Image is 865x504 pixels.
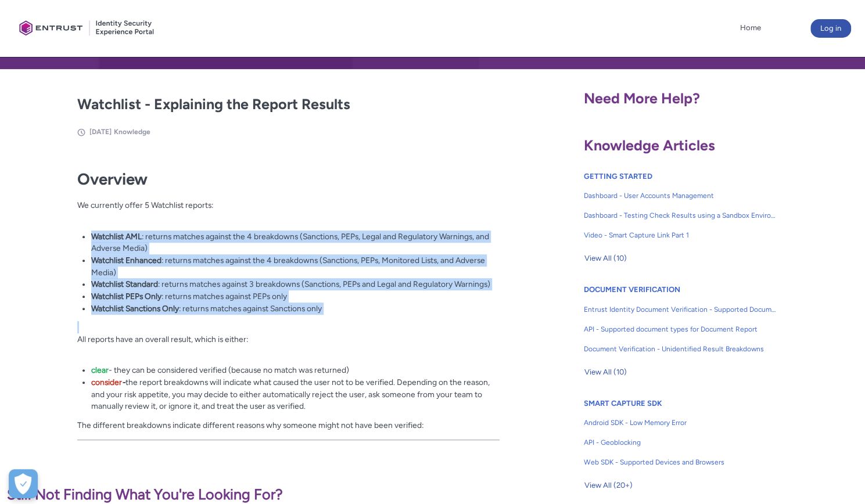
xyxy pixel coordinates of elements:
li: : returns matches against Sanctions only [91,303,500,315]
p: All reports have an overall result, which is either: [77,321,500,357]
p: We currently offer 5 Watchlist reports: [77,199,500,223]
button: Open Preferences [9,469,38,498]
a: Android SDK - Low Memory Error [584,413,777,433]
span: View All (20+) [584,477,633,494]
a: Document Verification - Unidentified Result Breakdowns [584,339,777,359]
span: Knowledge Articles [584,136,715,154]
strong: Watchlist PEPs Only [91,291,161,301]
li: the report breakdowns will indicate what caused the user not to be verified. Depending on the rea... [91,376,500,412]
span: clear [91,365,109,375]
span: API - Geoblocking [584,437,777,448]
span: Document Verification - Unidentified Result Breakdowns [584,344,777,354]
strong: Watchlist Sanctions Only [91,304,179,313]
a: Entrust Identity Document Verification - Supported Document type and size [584,300,777,319]
li: : returns matches against 3 breakdowns (Sanctions, PEPs and Legal and Regulatory Warnings) [91,278,500,290]
span: consider [91,377,122,387]
a: Home [737,19,764,37]
div: Cookie Preferences [9,469,38,498]
span: Need More Help? [584,89,700,107]
button: View All (20+) [584,476,633,495]
button: Log in [810,19,851,38]
span: Entrust Identity Document Verification - Supported Document type and size [584,304,777,315]
em: - [122,377,125,387]
li: - they can be considered verified (because no match was returned) [91,364,500,376]
li: : returns matches against PEPs only [91,290,500,303]
span: View All (10) [584,250,627,267]
span: Dashboard - Testing Check Results using a Sandbox Environment [584,210,777,221]
a: API - Geoblocking [584,433,777,452]
span: [DATE] [89,128,112,136]
a: DOCUMENT VERIFICATION [584,285,680,294]
strong: Watchlist Standard [91,279,158,289]
button: View All (10) [584,363,627,381]
span: Video - Smart Capture Link Part 1 [584,230,777,240]
li: Knowledge [114,127,150,137]
strong: Overview [77,170,148,189]
a: Web SDK - Supported Devices and Browsers [584,452,777,472]
a: Dashboard - Testing Check Results using a Sandbox Environment [584,206,777,225]
strong: Watchlist AML [91,232,142,241]
span: View All (10) [584,363,627,381]
a: API - Supported document types for Document Report [584,319,777,339]
p: The different breakdowns indicate different reasons why someone might not have been verified: [77,419,500,431]
li: : returns matches against the 4 breakdowns (Sanctions, PEPs, Legal and Regulatory Warnings, and A... [91,231,500,254]
span: Dashboard - User Accounts Management [584,190,777,201]
span: API - Supported document types for Document Report [584,324,777,334]
a: Dashboard - User Accounts Management [584,186,777,206]
h2: Watchlist - Explaining the Report Results [77,93,500,116]
a: Video - Smart Capture Link Part 1 [584,225,777,245]
a: GETTING STARTED [584,172,652,181]
li: : returns matches against the 4 breakdowns (Sanctions, PEPs, Monitored Lists, and Adverse Media) [91,254,500,278]
strong: Watchlist Enhanced [91,255,161,265]
span: Web SDK - Supported Devices and Browsers [584,457,777,467]
span: Android SDK - Low Memory Error [584,417,777,428]
a: SMART CAPTURE SDK [584,399,662,408]
button: View All (10) [584,249,627,268]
